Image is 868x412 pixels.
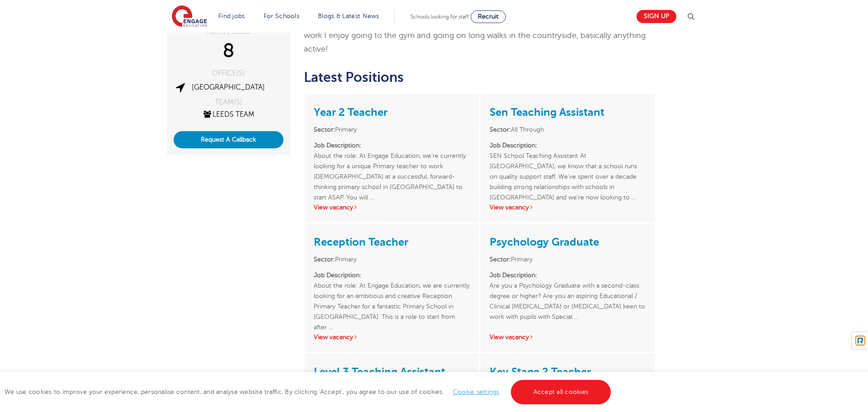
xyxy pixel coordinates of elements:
li: Primary [314,124,470,135]
a: [GEOGRAPHIC_DATA] [192,83,265,91]
li: Primary [490,254,646,265]
a: View vacancy [314,204,358,211]
strong: Sector: [314,256,335,263]
div: 8 [174,40,283,62]
h2: Latest Positions [304,70,656,85]
a: Level 3 Teaching Assistant [314,365,445,378]
a: Recruit [471,10,506,23]
p: SEN School Teaching Assistant At [GEOGRAPHIC_DATA], we know that a school runs on quality support... [490,140,646,192]
a: Sen Teaching Assistant [490,106,604,118]
strong: Job Description: [314,142,361,149]
a: Key Stage 2 Teacher [490,365,591,378]
a: Cookie settings [453,388,500,395]
a: View vacancy [314,334,358,341]
a: Reception Teacher [314,236,408,248]
p: Are you a Psychology Graduate with a second-class degree or higher? Are you an aspiring Education... [490,270,646,322]
a: Blogs & Latest News [318,13,379,19]
a: Sign up [637,10,676,23]
div: OFFICE(S) [174,70,283,77]
a: Accept all cookies [511,380,611,404]
a: View vacancy [490,204,534,211]
a: View vacancy [490,334,534,341]
strong: Sector: [314,126,335,133]
li: All Through [490,124,646,135]
p: About the role: At Engage Education, we’re currently looking for a unique Primary teacher to work... [314,140,470,192]
a: For Schools [264,13,299,19]
strong: Job Description: [490,272,537,279]
div: ACTIVE JOBS [174,28,283,35]
span: Schools looking for staff [410,14,469,20]
p: About the role: At Engage Education, we are currently looking for an ambitious and creative Recep... [314,270,470,322]
a: Psychology Graduate [490,236,599,248]
a: Find jobs [218,13,245,19]
a: Year 2 Teacher [314,106,387,118]
strong: Job Description: [490,142,537,149]
button: Request A Callback [174,131,283,148]
strong: Sector: [490,126,511,133]
li: Primary [314,254,470,265]
span: Recruit [478,13,499,20]
img: Engage Education [172,5,207,28]
div: TEAM(S) [174,99,283,106]
strong: Sector: [490,256,511,263]
strong: Job Description: [314,272,361,279]
a: Leeds Team [202,110,255,118]
span: We use cookies to improve your experience, personalise content, and analyse website traffic. By c... [5,388,613,395]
